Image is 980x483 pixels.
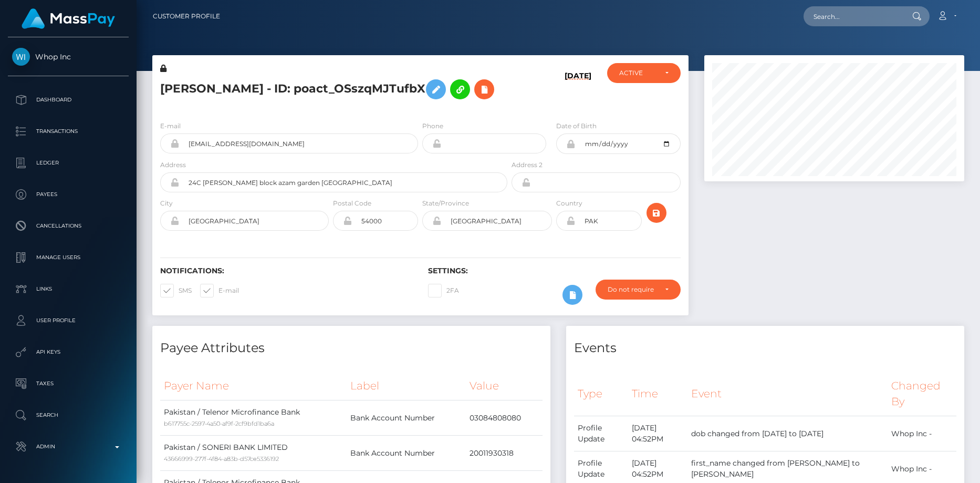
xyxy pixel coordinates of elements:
[160,400,347,436] td: Pakistan / Telenor Microfinance Bank
[153,5,220,27] a: Customer Profile
[888,372,956,416] th: Changed By
[12,376,124,392] p: Taxes
[12,187,124,202] p: Payees
[512,160,543,170] label: Address 2
[466,436,543,471] td: 20011930318
[8,371,129,397] a: Taxes
[574,416,628,451] td: Profile Update
[12,439,124,455] p: Admin
[12,155,124,171] p: Ledger
[160,284,192,297] label: SMS
[164,455,279,463] small: 43666999-277f-4f84-a83b-d57ce5336192
[8,87,129,113] a: Dashboard
[347,400,466,436] td: Bank Account Number
[12,48,30,66] img: Whop Inc
[160,266,412,275] h6: Notifications:
[8,402,129,428] a: Search
[164,420,274,427] small: b617755c-2597-4a50-af9f-2cf9bfd1ba6a
[608,285,656,294] div: Do not require
[466,372,543,400] th: Value
[333,199,371,208] label: Postal Code
[22,8,115,29] img: MassPay Logo
[12,218,124,234] p: Cancellations
[628,372,687,416] th: Time
[428,284,459,297] label: 2FA
[619,69,656,77] div: ACTIVE
[8,52,129,61] span: Whop Inc
[687,372,888,416] th: Event
[8,213,129,239] a: Cancellations
[160,199,173,208] label: City
[8,150,129,176] a: Ledger
[12,250,124,265] p: Manage Users
[160,121,181,131] label: E-mail
[160,160,186,170] label: Address
[12,344,124,360] p: API Keys
[428,266,680,275] h6: Settings:
[8,244,129,271] a: Manage Users
[607,63,681,83] button: ACTIVE
[556,121,597,131] label: Date of Birth
[200,284,239,297] label: E-mail
[8,339,129,365] a: API Keys
[596,280,680,300] button: Do not require
[574,339,956,357] h4: Events
[12,313,124,328] p: User Profile
[12,407,124,423] p: Search
[565,71,591,108] h6: [DATE]
[8,434,129,460] a: Admin
[556,199,582,208] label: Country
[347,372,466,400] th: Label
[8,307,129,334] a: User Profile
[466,400,543,436] td: 03084808080
[687,416,888,451] td: dob changed from [DATE] to [DATE]
[888,416,956,451] td: Whop Inc -
[628,416,687,451] td: [DATE] 04:52PM
[160,339,543,357] h4: Payee Attributes
[12,124,124,139] p: Transactions
[12,92,124,108] p: Dashboard
[422,121,443,131] label: Phone
[8,276,129,302] a: Links
[160,372,347,400] th: Payer Name
[8,118,129,145] a: Transactions
[12,281,124,297] p: Links
[8,181,129,208] a: Payees
[347,436,466,471] td: Bank Account Number
[422,199,469,208] label: State/Province
[804,6,902,26] input: Search...
[160,74,502,105] h5: [PERSON_NAME] - ID: poact_OSszqMJTufbX
[574,372,628,416] th: Type
[160,436,347,471] td: Pakistan / SONERI BANK LIMITED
